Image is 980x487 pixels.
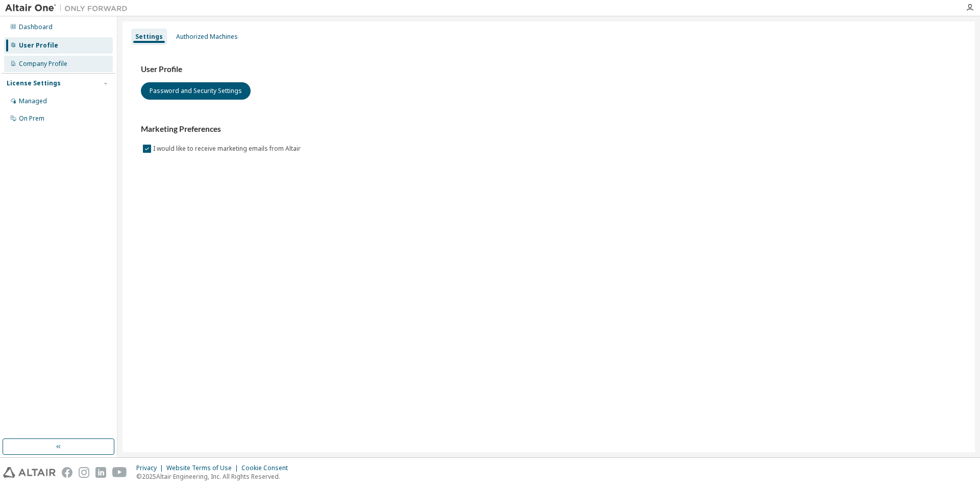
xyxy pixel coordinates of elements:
label: I would like to receive marketing emails from Altair [153,143,303,155]
div: Dashboard [19,23,53,31]
div: Settings [135,33,163,41]
img: instagram.svg [79,467,89,478]
div: Privacy [136,464,166,472]
img: facebook.svg [62,467,72,478]
button: Password and Security Settings [141,82,251,100]
div: On Prem [19,114,44,123]
img: youtube.svg [112,467,127,478]
div: Authorized Machines [176,33,238,41]
div: License Settings [7,79,61,87]
div: User Profile [19,41,58,50]
h3: Marketing Preferences [141,124,957,134]
div: Managed [19,97,47,105]
div: Cookie Consent [241,464,294,472]
img: Altair One [5,3,133,13]
img: altair_logo.svg [3,467,56,478]
div: Company Profile [19,60,67,68]
h3: User Profile [141,64,957,75]
img: linkedin.svg [95,467,106,478]
div: Website Terms of Use [166,464,241,472]
p: © 2025 Altair Engineering, Inc. All Rights Reserved. [136,472,294,481]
